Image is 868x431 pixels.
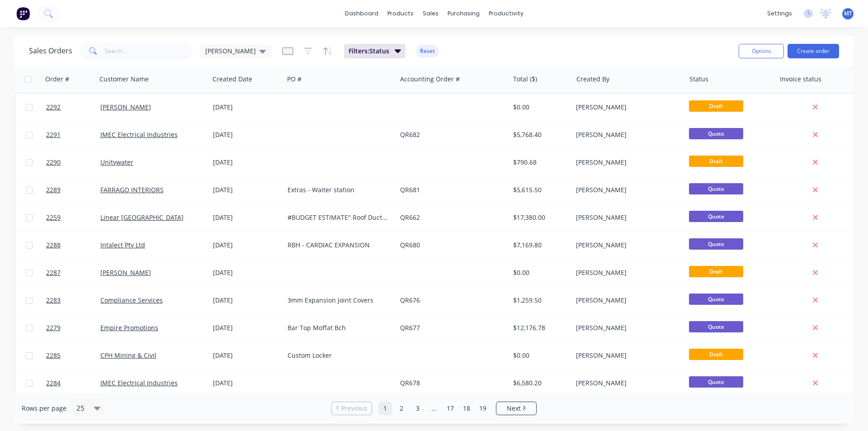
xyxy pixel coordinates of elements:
[213,268,280,277] div: [DATE]
[99,75,149,84] div: Customer Name
[507,404,521,413] span: Next
[844,9,852,18] span: MT
[100,268,151,277] a: [PERSON_NAME]
[46,342,100,369] a: 2285
[288,241,388,250] div: RBH - CARDIAC EXPANSION
[395,402,408,415] a: Page 2
[513,130,566,139] div: $5,768.40
[341,404,367,413] span: Previous
[576,379,676,388] div: [PERSON_NAME]
[46,296,61,305] span: 2283
[513,296,566,305] div: $1,259.50
[576,103,676,112] div: [PERSON_NAME]
[418,7,443,20] div: sales
[344,44,406,58] button: Filters:Status
[46,94,100,121] a: 2292
[100,213,184,222] a: Linear [GEOGRAPHIC_DATA]
[689,294,743,305] span: Quote
[287,75,302,84] div: PO #
[400,323,420,332] a: QR677
[378,402,392,415] a: Page 1 is your current page
[576,241,676,250] div: [PERSON_NAME]
[576,130,676,139] div: [PERSON_NAME]
[213,351,280,360] div: [DATE]
[100,103,151,111] a: [PERSON_NAME]
[513,268,566,277] div: $0.00
[689,349,743,360] span: Draft
[689,75,708,84] div: Status
[400,379,420,387] a: QR678
[689,238,743,250] span: Quote
[400,75,460,84] div: Accounting Order #
[513,75,537,84] div: Total ($)
[213,296,280,305] div: [DATE]
[46,176,100,204] a: 2289
[213,379,280,388] div: [DATE]
[443,7,484,20] div: purchasing
[213,103,280,112] div: [DATE]
[46,204,100,231] a: 2259
[328,402,540,415] ul: Pagination
[689,128,743,139] span: Quote
[45,75,69,84] div: Order #
[416,45,439,57] button: Reset
[46,121,100,148] a: 2291
[513,379,566,388] div: $6,580.20
[100,241,145,249] a: Intalect Pty Ltd
[576,323,676,332] div: [PERSON_NAME]
[46,369,100,397] a: 2284
[46,213,61,222] span: 2259
[443,402,457,415] a: Page 17
[383,7,418,20] div: products
[46,287,100,314] a: 2283
[212,75,252,84] div: Created Date
[689,211,743,222] span: Quote
[427,402,441,415] a: Jump forward
[576,268,676,277] div: [PERSON_NAME]
[689,100,743,112] span: Draft
[205,46,256,56] span: [PERSON_NAME]
[763,7,797,20] div: settings
[411,402,425,415] a: Page 3
[576,185,676,194] div: [PERSON_NAME]
[576,296,676,305] div: [PERSON_NAME]
[576,213,676,222] div: [PERSON_NAME]
[288,213,388,222] div: #BUDGET ESTIMATE" Roof Ducting /Generator Housing Repairs
[513,241,566,250] div: $7,169.80
[46,149,100,176] a: 2290
[100,323,158,332] a: Empire Promotions
[513,213,566,222] div: $17,380.00
[105,42,193,60] input: Search...
[288,323,388,332] div: Bar Top Moffat Bch
[689,266,743,277] span: Draft
[739,44,784,58] button: Options
[29,47,72,55] h1: Sales Orders
[288,296,388,305] div: 3mm Expansion Joint Covers
[46,185,61,194] span: 2289
[689,321,743,332] span: Quote
[513,185,566,194] div: $5,615.50
[349,47,389,56] span: Filters: Status
[213,213,280,222] div: [DATE]
[340,7,383,20] a: dashboard
[213,185,280,194] div: [DATE]
[288,185,388,194] div: Extras - Waiter station
[689,183,743,194] span: Quote
[576,75,609,84] div: Created By
[460,402,473,415] a: Page 18
[476,402,490,415] a: Page 19
[213,130,280,139] div: [DATE]
[100,158,133,166] a: Unitywater
[780,75,821,84] div: Invoice status
[332,404,372,413] a: Previous page
[46,158,61,167] span: 2290
[689,156,743,167] span: Draft
[46,323,61,332] span: 2279
[46,232,100,259] a: 2288
[46,259,100,286] a: 2287
[788,44,839,58] button: Create order
[400,241,420,249] a: QR680
[46,379,61,388] span: 2284
[100,185,164,194] a: FARRAGO INTERIORS
[46,130,61,139] span: 2291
